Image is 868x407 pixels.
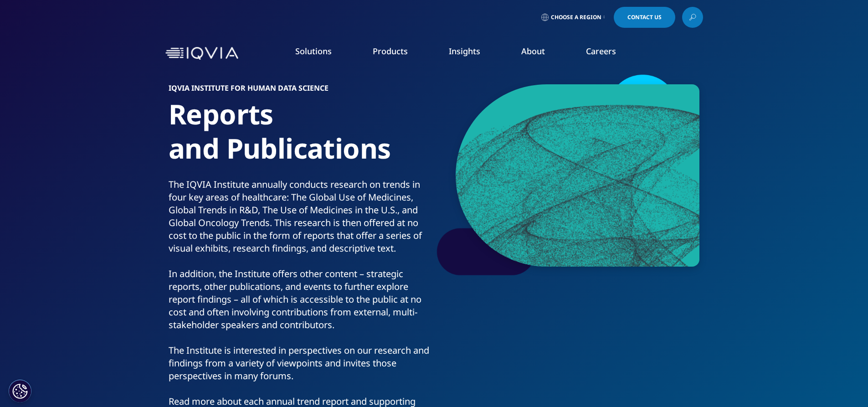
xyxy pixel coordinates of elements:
img: iqvia-institute-medical-dermatology-in-latin-america--04-2022-feature-594x345.png [456,84,699,267]
nav: Primary [242,32,703,75]
a: Solutions [295,46,332,57]
span: Contact Us [627,15,662,20]
a: Contact Us [614,7,675,28]
a: Products [373,46,408,57]
h1: Reports and Publications [169,97,431,178]
a: About [521,46,545,57]
img: IQVIA Healthcare Information Technology and Pharma Clinical Research Company [165,47,238,60]
span: Choose a Region [551,14,601,21]
button: Cookies Settings [9,380,31,402]
h6: IQVIA Institute for Human Data Science [169,84,431,97]
a: Insights [449,46,480,57]
a: Careers [586,46,616,57]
